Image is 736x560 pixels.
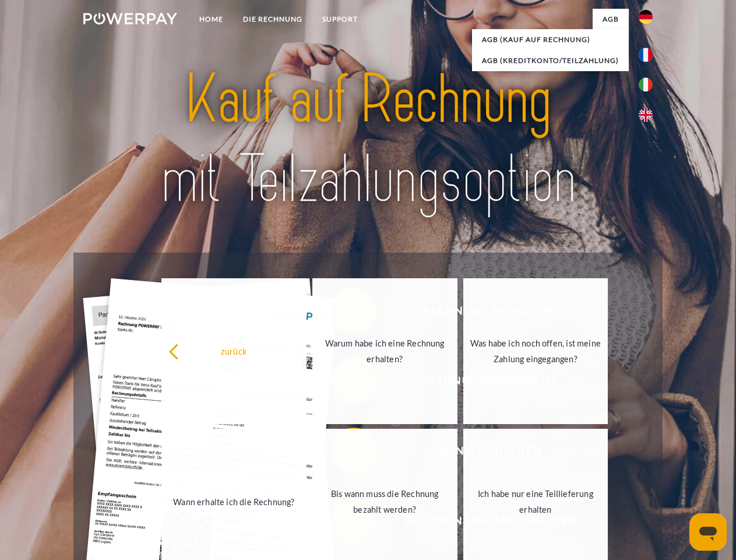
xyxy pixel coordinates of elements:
img: de [639,10,653,24]
div: Warum habe ich eine Rechnung erhalten? [319,335,450,367]
img: fr [639,48,653,62]
div: Wann erhalte ich die Rechnung? [168,494,300,509]
div: Ich habe nur eine Teillieferung erhalten [470,486,601,517]
a: SUPPORT [312,9,368,30]
img: it [639,78,653,92]
img: logo-powerpay-white.svg [83,13,177,24]
a: DIE RECHNUNG [233,9,312,30]
a: AGB (Kauf auf Rechnung) [472,29,629,50]
a: Was habe ich noch offen, ist meine Zahlung eingegangen? [463,278,608,424]
div: Bis wann muss die Rechnung bezahlt werden? [319,486,450,517]
div: Was habe ich noch offen, ist meine Zahlung eingegangen? [470,335,601,367]
div: zurück [168,343,300,359]
a: agb [593,9,629,30]
a: Home [189,9,233,30]
img: title-powerpay_de.svg [111,56,625,223]
iframe: Schaltfläche zum Öffnen des Messaging-Fensters [689,513,727,551]
a: AGB (Kreditkonto/Teilzahlung) [472,50,629,71]
img: en [639,108,653,122]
